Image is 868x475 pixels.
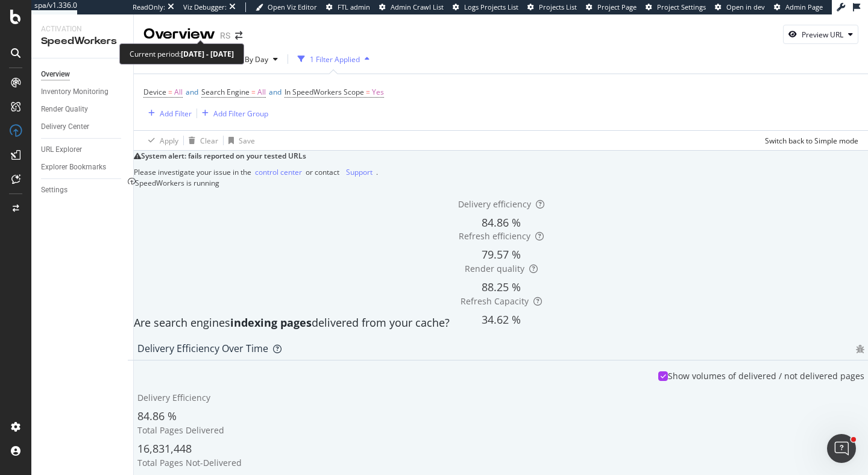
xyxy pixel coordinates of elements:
span: FTL admin [338,2,370,11]
div: arrow-right-arrow-left [235,31,242,40]
span: = [168,87,172,97]
span: By Day [245,54,268,64]
span: Total Pages Delivered [137,424,224,436]
a: Settings [41,184,125,197]
b: [DATE] - [DATE] [181,49,234,59]
button: 1 Filter Applied [293,49,374,69]
a: Inventory Monitoring [41,86,125,98]
div: bug [856,345,864,353]
button: By Day [245,49,283,69]
div: Viz Debugger: [183,2,227,12]
span: All [257,84,266,101]
span: = [366,87,370,97]
span: Open in dev [726,2,765,11]
a: FTL admin [326,2,370,12]
a: Open Viz Editor [256,2,317,12]
span: Projects List [539,2,577,11]
a: URL Explorer [41,143,125,156]
a: Open in dev [715,2,765,12]
iframe: Intercom live chat [827,434,856,463]
span: and [186,87,198,97]
span: 34.62 % [482,312,521,327]
a: Logs Projects List [453,2,518,12]
a: Admin Page [774,2,823,12]
button: Add Filter [143,106,192,121]
div: Overview [143,24,215,45]
div: Support [346,167,373,177]
span: and [269,87,281,97]
div: Delivery Efficiency over time [137,342,268,354]
button: Apply [143,131,178,150]
span: Admin Crawl List [391,2,444,11]
span: 88.25 % [482,280,521,294]
span: 16,831,448 [137,441,192,456]
a: Project Page [586,2,637,12]
a: Project Settings [646,2,706,12]
a: Admin Crawl List [379,2,444,12]
div: warning banner [134,151,868,178]
div: Add Filter [160,109,192,119]
div: System alert: fails reported on your tested URLs [141,151,868,162]
span: Refresh Capacity [461,295,529,307]
div: 1 Filter Applied [310,54,360,64]
div: Clear [200,136,218,146]
span: All [174,84,183,101]
span: Open Viz Editor [268,2,317,11]
span: Search Engine [201,87,250,97]
div: Please investigate your issue in the or contact . [134,166,868,178]
div: Show volumes of delivered / not delivered pages [668,370,864,382]
a: Projects List [527,2,577,12]
span: Delivery Efficiency [137,392,210,403]
div: Settings [41,184,68,197]
span: Logs Projects List [464,2,518,11]
div: ReadOnly: [133,2,165,12]
div: Activation [41,24,124,34]
span: 84.86 % [482,215,521,230]
span: 84.86 % [137,409,177,423]
span: Refresh efficiency [459,230,530,242]
a: Delivery Center [41,121,125,133]
span: Device [143,87,166,97]
div: Explorer Bookmarks [41,161,106,174]
div: Current period: [130,49,234,59]
button: Add Filter Group [197,106,268,121]
div: control center [255,167,302,177]
div: Save [239,136,255,146]
span: = [251,87,256,97]
span: Total Pages Not-Delivered [137,457,242,468]
button: Clear [184,131,218,150]
button: Preview URL [783,25,858,44]
span: 79.57 % [482,247,521,262]
div: RS [220,30,230,42]
div: Delivery Center [41,121,89,133]
div: Preview URL [802,30,843,40]
button: Switch back to Simple mode [760,131,858,150]
div: URL Explorer [41,143,82,156]
span: In SpeedWorkers Scope [285,87,364,97]
span: Project Page [597,2,637,11]
button: control center [251,166,306,178]
span: Project Settings [657,2,706,11]
button: Save [224,131,255,150]
div: SpeedWorkers is running [135,178,219,188]
span: Delivery efficiency [458,198,531,210]
span: Render quality [465,263,524,274]
div: Inventory Monitoring [41,86,108,98]
div: Add Filter Group [213,109,268,119]
a: Explorer Bookmarks [41,161,125,174]
div: Switch back to Simple mode [765,136,858,146]
span: Admin Page [785,2,823,11]
button: Support [342,166,376,178]
div: Render Quality [41,103,88,116]
span: Yes [372,84,384,101]
a: Overview [41,68,125,81]
a: Render Quality [41,103,125,116]
div: SpeedWorkers [41,34,124,48]
div: Apply [160,136,178,146]
div: Overview [41,68,70,81]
